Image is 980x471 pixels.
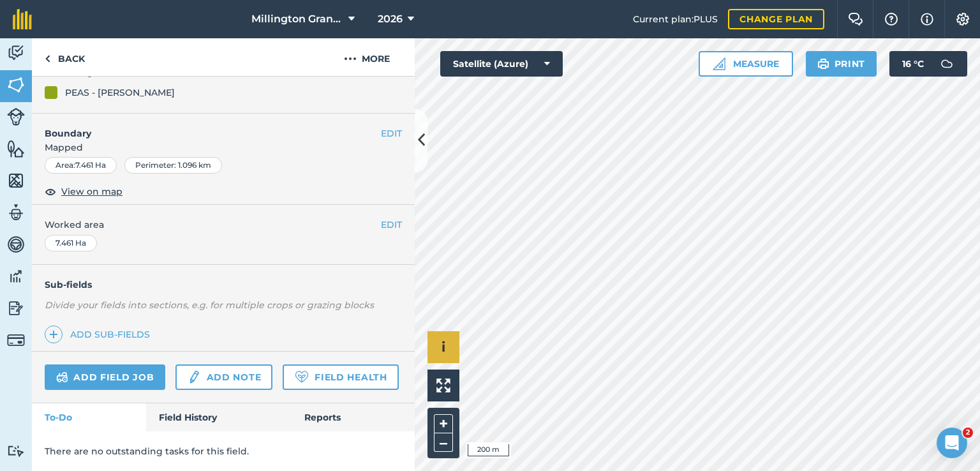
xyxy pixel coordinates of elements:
[442,339,445,355] span: i
[7,203,25,222] img: svg+xml;base64,PD94bWwgdmVyc2lvbj0iMS4wIiBlbmNvZGluZz0idXRmLTgiPz4KPCEtLSBHZW5lcmF0b3I6IEFkb2JlIE...
[440,51,563,77] button: Satellite (Azure)
[45,157,117,174] div: Area : 7.461 Ha
[817,56,829,71] img: svg+xml;base64,PHN2ZyB4bWxucz0iaHR0cDovL3d3dy53My5vcmcvMjAwMC9zdmciIHdpZHRoPSIxOSIgaGVpZ2h0PSIyNC...
[434,433,453,452] button: –
[889,51,967,77] button: 16 °C
[45,364,165,390] a: Add field job
[7,171,25,190] img: svg+xml;base64,PHN2ZyB4bWxucz0iaHR0cDovL3d3dy53My5vcmcvMjAwMC9zdmciIHdpZHRoPSI1NiIgaGVpZ2h0PSI2MC...
[319,38,415,76] button: More
[45,51,50,66] img: svg+xml;base64,PHN2ZyB4bWxucz0iaHR0cDovL3d3dy53My5vcmcvMjAwMC9zdmciIHdpZHRoPSI5IiBoZWlnaHQ9IjI0Ii...
[381,126,402,140] button: EDIT
[32,278,415,292] h4: Sub-fields
[45,325,155,343] a: Add sub-fields
[937,428,967,458] iframe: Intercom live chat
[32,403,146,431] a: To-Do
[13,9,32,29] img: fieldmargin Logo
[45,235,97,251] div: 7.461 Ha
[713,57,725,70] img: Ruler icon
[436,378,450,392] img: Four arrows, one pointing top left, one top right, one bottom right and the last bottom left
[45,184,122,199] button: View on map
[7,43,25,63] img: svg+xml;base64,PD94bWwgdmVyc2lvbj0iMS4wIiBlbmNvZGluZz0idXRmLTgiPz4KPCEtLSBHZW5lcmF0b3I6IEFkb2JlIE...
[934,51,960,77] img: svg+xml;base64,PD94bWwgdmVyc2lvbj0iMS4wIiBlbmNvZGluZz0idXRmLTgiPz4KPCEtLSBHZW5lcmF0b3I6IEFkb2JlIE...
[49,327,58,342] img: svg+xml;base64,PHN2ZyB4bWxucz0iaHR0cDovL3d3dy53My5vcmcvMjAwMC9zdmciIHdpZHRoPSIxNCIgaGVpZ2h0PSIyNC...
[251,11,343,27] span: Millington Grange
[884,13,899,26] img: A question mark icon
[7,445,25,457] img: svg+xml;base64,PD94bWwgdmVyc2lvbj0iMS4wIiBlbmNvZGluZz0idXRmLTgiPz4KPCEtLSBHZW5lcmF0b3I6IEFkb2JlIE...
[7,331,25,349] img: svg+xml;base64,PD94bWwgdmVyc2lvbj0iMS4wIiBlbmNvZGluZz0idXRmLTgiPz4KPCEtLSBHZW5lcmF0b3I6IEFkb2JlIE...
[32,38,98,76] a: Back
[378,11,403,27] span: 2026
[146,403,291,431] a: Field History
[45,444,402,458] p: There are no outstanding tasks for this field.
[434,414,453,433] button: +
[427,331,459,363] button: i
[124,157,222,174] div: Perimeter : 1.096 km
[633,12,718,26] span: Current plan : PLUS
[56,370,68,385] img: svg+xml;base64,PD94bWwgdmVyc2lvbj0iMS4wIiBlbmNvZGluZz0idXRmLTgiPz4KPCEtLSBHZW5lcmF0b3I6IEFkb2JlIE...
[955,13,970,26] img: A cog icon
[7,299,25,318] img: svg+xml;base64,PD94bWwgdmVyc2lvbj0iMS4wIiBlbmNvZGluZz0idXRmLTgiPz4KPCEtLSBHZW5lcmF0b3I6IEFkb2JlIE...
[699,51,793,77] button: Measure
[728,9,824,29] a: Change plan
[283,364,398,390] a: Field Health
[65,86,175,100] div: PEAS - [PERSON_NAME]
[187,370,201,385] img: svg+xml;base64,PD94bWwgdmVyc2lvbj0iMS4wIiBlbmNvZGluZz0idXRmLTgiPz4KPCEtLSBHZW5lcmF0b3I6IEFkb2JlIE...
[963,428,973,438] span: 2
[61,184,122,198] span: View on map
[175,364,272,390] a: Add note
[32,140,415,154] span: Mapped
[7,139,25,158] img: svg+xml;base64,PHN2ZyB4bWxucz0iaHR0cDovL3d3dy53My5vcmcvMjAwMC9zdmciIHdpZHRoPSI1NiIgaGVpZ2h0PSI2MC...
[848,13,863,26] img: Two speech bubbles overlapping with the left bubble in the forefront
[7,267,25,286] img: svg+xml;base64,PD94bWwgdmVyc2lvbj0iMS4wIiBlbmNvZGluZz0idXRmLTgiPz4KPCEtLSBHZW5lcmF0b3I6IEFkb2JlIE...
[45,184,56,199] img: svg+xml;base64,PHN2ZyB4bWxucz0iaHR0cDovL3d3dy53My5vcmcvMjAwMC9zdmciIHdpZHRoPSIxOCIgaGVpZ2h0PSIyNC...
[381,218,402,232] button: EDIT
[292,403,415,431] a: Reports
[921,11,933,27] img: svg+xml;base64,PHN2ZyB4bWxucz0iaHR0cDovL3d3dy53My5vcmcvMjAwMC9zdmciIHdpZHRoPSIxNyIgaGVpZ2h0PSIxNy...
[7,235,25,254] img: svg+xml;base64,PD94bWwgdmVyc2lvbj0iMS4wIiBlbmNvZGluZz0idXRmLTgiPz4KPCEtLSBHZW5lcmF0b3I6IEFkb2JlIE...
[32,114,381,140] h4: Boundary
[7,75,25,94] img: svg+xml;base64,PHN2ZyB4bWxucz0iaHR0cDovL3d3dy53My5vcmcvMjAwMC9zdmciIHdpZHRoPSI1NiIgaGVpZ2h0PSI2MC...
[344,51,357,66] img: svg+xml;base64,PHN2ZyB4bWxucz0iaHR0cDovL3d3dy53My5vcmcvMjAwMC9zdmciIHdpZHRoPSIyMCIgaGVpZ2h0PSIyNC...
[7,108,25,126] img: svg+xml;base64,PD94bWwgdmVyc2lvbj0iMS4wIiBlbmNvZGluZz0idXRmLTgiPz4KPCEtLSBHZW5lcmF0b3I6IEFkb2JlIE...
[45,218,402,232] span: Worked area
[806,51,877,77] button: Print
[902,51,924,77] span: 16 ° C
[45,299,374,311] em: Divide your fields into sections, e.g. for multiple crops or grazing blocks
